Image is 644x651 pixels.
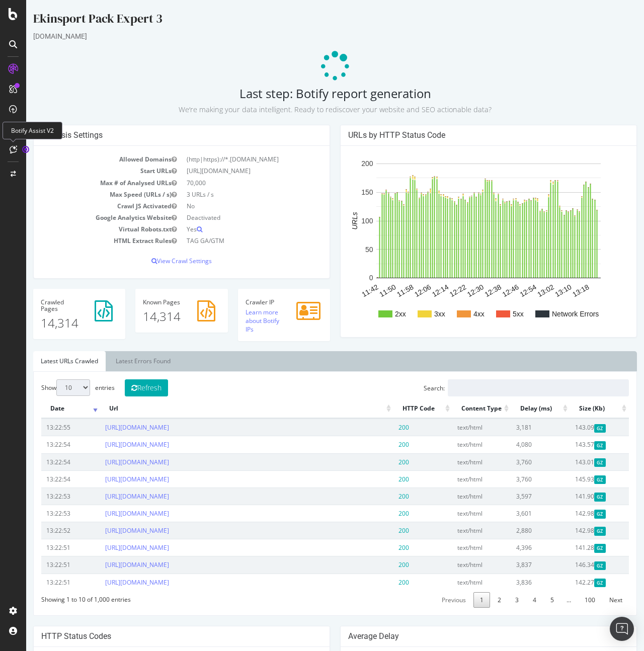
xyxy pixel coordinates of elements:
[545,283,565,298] text: 13:18
[30,379,64,396] select: Showentries
[79,526,143,535] a: [URL][DOMAIN_NAME]
[485,522,544,539] td: 2,880
[487,310,498,318] text: 5xx
[568,441,580,450] span: Gzipped Content
[15,379,89,396] label: Show entries
[15,556,74,573] td: 13:22:51
[7,87,611,115] h2: Last step: Botify report generation
[485,574,544,591] td: 3,836
[15,189,155,200] td: Max Speed (URLs / s)
[155,165,296,177] td: [URL][DOMAIN_NAME]
[534,596,551,604] span: …
[544,419,603,436] td: 143.09
[544,436,603,453] td: 143.57
[334,283,354,298] text: 11:42
[544,556,603,573] td: 146.34
[15,487,74,505] td: 13:22:53
[510,283,529,298] text: 13:02
[610,617,634,641] div: Open Intercom Messenger
[387,283,407,298] text: 12:06
[372,440,383,449] span: 200
[568,475,580,484] span: Gzipped Content
[447,592,464,608] a: 1
[485,487,544,505] td: 3,597
[568,510,580,518] span: Gzipped Content
[82,351,152,371] a: Latest Errors Found
[7,351,79,371] a: Latest URLs Crawled
[485,470,544,487] td: 3,760
[457,283,477,298] text: 12:38
[367,399,426,419] th: HTTP Code: activate to sort column ascending
[485,453,544,470] td: 3,760
[155,223,296,235] td: Yes
[372,526,383,535] span: 200
[15,130,296,140] h4: Analysis Settings
[440,283,459,298] text: 12:30
[335,160,347,168] text: 200
[405,283,424,298] text: 12:14
[343,274,347,282] text: 0
[544,505,603,522] td: 142.98
[527,283,547,298] text: 13:10
[474,283,494,298] text: 12:46
[426,487,485,505] td: text/html
[426,556,485,573] td: text/html
[397,379,603,396] label: Search:
[15,453,74,470] td: 13:22:54
[426,470,485,487] td: text/html
[544,399,603,419] th: Size (Kb): activate to sort column ascending
[325,212,333,230] text: URLs
[568,544,580,552] span: Gzipped Content
[568,424,580,433] span: Gzipped Content
[544,574,603,591] td: 142.27
[79,509,143,518] a: [URL][DOMAIN_NAME]
[15,223,155,235] td: Virtual Robots.txt
[352,283,371,298] text: 11:50
[21,145,30,154] div: Tooltip anchor
[15,419,74,436] td: 13:22:55
[544,453,603,470] td: 143.01
[219,299,296,305] h4: Crawler IP
[372,492,383,501] span: 200
[15,505,74,522] td: 13:22:53
[3,122,62,139] div: Botify Assist V2
[408,310,419,318] text: 3xx
[155,189,296,200] td: 3 URLs / s
[372,560,383,569] span: 200
[7,31,611,41] div: [DOMAIN_NAME]
[485,436,544,453] td: 4,080
[409,592,446,608] a: Previous
[322,153,603,330] svg: A chart.
[447,310,458,318] text: 4xx
[79,440,143,449] a: [URL][DOMAIN_NAME]
[155,212,296,223] td: Deactivated
[79,543,143,552] a: [URL][DOMAIN_NAME]
[15,631,296,641] h4: HTTP Status Codes
[426,453,485,470] td: text/html
[369,310,380,318] text: 2xx
[485,399,544,419] th: Delay (ms): activate to sort column ascending
[15,153,155,165] td: Allowed Domains
[422,283,442,298] text: 12:22
[372,475,383,483] span: 200
[426,399,485,419] th: Content Type: activate to sort column ascending
[577,592,603,608] a: Next
[426,436,485,453] td: text/html
[544,539,603,556] td: 141.28
[155,177,296,189] td: 70,000
[15,574,74,591] td: 13:22:51
[568,527,580,535] span: Gzipped Content
[426,522,485,539] td: text/html
[322,631,603,641] h4: Average Delay
[79,458,143,466] a: [URL][DOMAIN_NAME]
[372,458,383,466] span: 200
[74,399,368,419] th: Url: activate to sort column ascending
[552,592,576,608] a: 100
[7,10,611,31] div: Ekinsport Pack Expert 3
[544,522,603,539] td: 142.98
[15,212,155,223] td: Google Analytics Website
[15,177,155,189] td: Max # of Analysed URLs
[79,560,143,569] a: [URL][DOMAIN_NAME]
[219,308,253,334] a: Learn more about Botify IPs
